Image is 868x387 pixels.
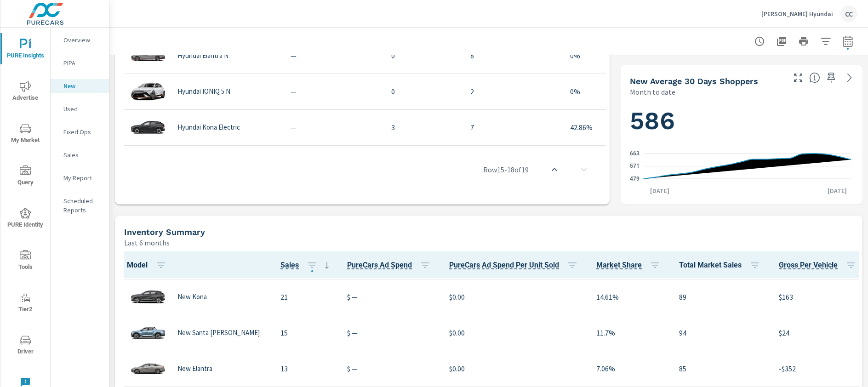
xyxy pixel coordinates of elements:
[630,163,640,170] text: 571
[449,260,559,271] span: Average cost of advertising per each vehicle sold at the dealer over the selected date range. The...
[347,291,434,302] p: $ —
[772,32,791,51] button: "Export Report to PDF"
[177,51,228,60] p: Hyundai Elantra N
[3,335,47,357] span: Driver
[842,70,857,85] a: See more details in report
[779,363,860,374] p: -$352
[124,227,205,237] h5: Inventory Summary
[3,250,47,273] span: Tools
[51,79,109,93] div: New
[779,260,838,271] span: Average gross profit generated by the dealership for each vehicle sold over the selected date ran...
[177,123,240,131] p: Hyundai Kona Electric
[51,102,109,116] div: Used
[177,364,212,373] p: New Elantra
[761,10,833,18] p: [PERSON_NAME] Hyundai
[130,319,166,347] img: glamour
[51,148,109,162] div: Sales
[177,329,260,337] p: New Santa [PERSON_NAME]
[630,86,675,97] p: Month to date
[470,50,555,61] p: 8
[391,122,456,133] p: 3
[630,176,640,182] text: 479
[63,58,102,68] p: PIPA
[824,70,839,85] span: Save this to your personalized report
[347,327,434,338] p: $ —
[596,260,664,271] span: Market Share
[596,260,642,271] span: Dealer Sales within ZipCode / Total Market Sales. [Market = within dealer PMA (or 60 miles if no ...
[779,260,860,271] span: Gross Per Vehicle
[124,237,170,248] p: Last 6 months
[596,363,664,374] p: 7.06%
[291,50,377,61] p: —
[483,164,529,175] p: Row 15 - 18 of 19
[644,186,676,195] p: [DATE]
[779,327,860,338] p: $24
[177,87,230,96] p: Hyundai IONIQ 5 N
[809,72,820,83] span: A rolling 30 day total of daily Shoppers on the dealership website, averaged over the selected da...
[130,283,166,311] img: glamour
[791,70,805,85] button: Make Fullscreen
[679,363,764,374] p: 85
[3,165,47,188] span: Query
[570,122,638,133] p: 42.86%
[449,363,582,374] p: $0.00
[391,86,456,97] p: 0
[596,327,664,338] p: 11.7%
[280,327,332,338] p: 15
[3,292,47,315] span: Tier2
[3,39,47,61] span: PURE Insights
[280,260,299,271] span: Number of vehicles sold by the dealership over the selected date range. [Source: This data is sou...
[821,186,853,195] p: [DATE]
[449,327,582,338] p: $0.00
[130,355,166,382] img: glamour
[839,32,857,51] button: Select Date Range
[347,260,412,271] span: Total cost of media for all PureCars channels for the selected dealership group over the selected...
[570,86,638,97] p: 0%
[130,42,166,69] img: glamour
[63,196,102,215] p: Scheduled Reports
[51,56,109,70] div: PIPA
[63,173,102,182] p: My Report
[63,35,102,45] p: Overview
[840,6,857,22] div: CC
[291,122,377,133] p: —
[794,32,813,51] button: Print Report
[543,159,565,181] button: scroll to top
[449,291,582,302] p: $0.00
[470,122,555,133] p: 7
[63,104,102,114] p: Used
[51,171,109,185] div: My Report
[280,363,332,374] p: 13
[177,293,207,301] p: New Kona
[51,33,109,47] div: Overview
[127,260,170,271] span: Model
[347,260,434,271] span: PureCars Ad Spend
[347,363,434,374] p: $ —
[51,125,109,139] div: Fixed Ops
[3,81,47,103] span: Advertise
[63,150,102,159] p: Sales
[63,127,102,137] p: Fixed Ops
[596,291,664,302] p: 14.61%
[679,327,764,338] p: 94
[630,150,640,157] text: 663
[570,50,638,61] p: 0%
[130,78,166,105] img: glamour
[130,114,166,141] img: glamour
[3,123,47,146] span: My Market
[51,194,109,217] div: Scheduled Reports
[630,105,853,137] h1: 586
[3,208,47,230] span: PURE Identity
[449,260,582,271] span: PureCars Ad Spend Per Unit Sold
[817,32,835,51] button: Apply Filters
[779,291,860,302] p: $163
[630,76,758,86] h5: New Average 30 Days Shoppers
[291,86,377,97] p: —
[391,50,456,61] p: 0
[280,291,332,302] p: 21
[679,260,764,271] span: Total Market Sales
[280,260,332,271] span: Sales
[63,81,102,91] p: New
[679,291,764,302] p: 89
[470,86,555,97] p: 2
